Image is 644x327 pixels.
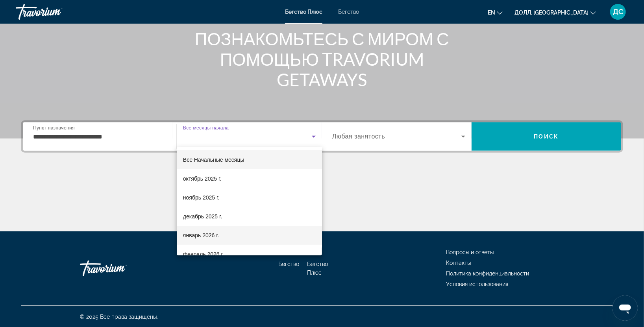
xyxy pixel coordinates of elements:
ya-tr-span: январь 2026 г. [183,232,219,238]
iframe: Кнопка запуска окна обмена сообщениями [613,296,638,321]
ya-tr-span: февраль 2026 г. [183,251,224,257]
ya-tr-span: декабрь 2025 г. [183,213,222,220]
ya-tr-span: Все Начальные месяцы [183,157,244,163]
ya-tr-span: ноябрь 2025 г. [183,194,219,201]
ya-tr-span: октябрь 2025 г. [183,176,221,182]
